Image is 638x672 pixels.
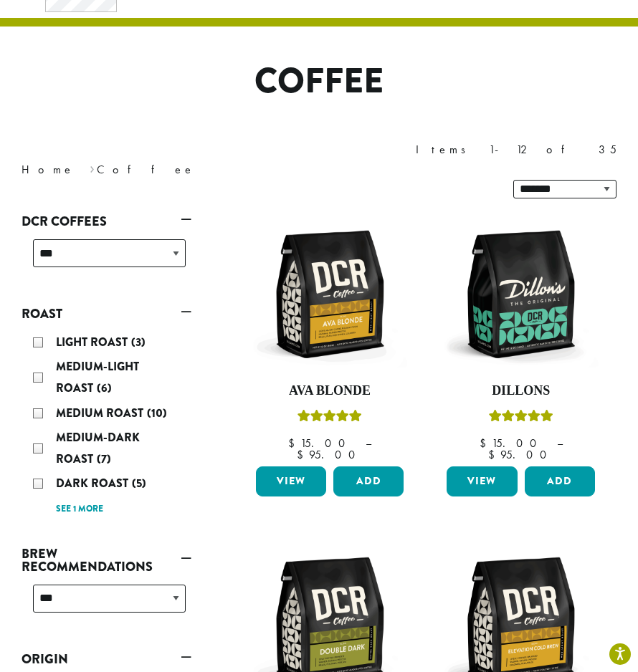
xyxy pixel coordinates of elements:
[443,216,599,460] a: DillonsRated 5.00 out of 5
[447,466,517,496] a: View
[297,447,309,462] span: $
[525,466,595,496] button: Add
[252,216,408,372] img: DCR-12oz-Ava-Blonde-Stock-scaled.png
[132,475,146,491] span: (5)
[56,405,147,421] span: Medium Roast
[252,383,408,399] h4: Ava Blonde
[443,383,599,399] h4: Dillons
[56,475,132,491] span: Dark Roast
[557,436,563,451] span: –
[22,302,191,326] a: Roast
[416,141,616,158] div: Items 1-12 of 35
[488,447,500,462] span: $
[147,405,167,421] span: (10)
[489,408,553,429] div: Rated 5.00 out of 5
[56,429,140,467] span: Medium-Dark Roast
[22,209,191,234] a: DCR Coffees
[297,447,362,462] bdi: 95.00
[22,647,191,671] a: Origin
[22,579,191,630] div: Brew Recommendations
[22,326,191,524] div: Roast
[11,61,627,102] h1: Coffee
[333,466,404,496] button: Add
[22,161,297,178] nav: Breadcrumb
[288,436,300,451] span: $
[22,162,75,177] a: Home
[90,156,95,178] span: ›
[22,234,191,284] div: DCR Coffees
[480,436,492,451] span: $
[97,380,112,396] span: (6)
[56,502,103,517] a: See 1 more
[488,447,553,462] bdi: 95.00
[22,542,191,579] a: Brew Recommendations
[366,436,371,451] span: –
[56,358,139,396] span: Medium-Light Roast
[256,466,326,496] a: View
[480,436,543,451] bdi: 15.00
[252,216,408,460] a: Ava BlondeRated 5.00 out of 5
[131,334,146,350] span: (3)
[97,451,111,467] span: (7)
[443,216,599,372] img: DCR-12oz-Dillons-Stock-scaled.png
[288,436,352,451] bdi: 15.00
[297,408,362,429] div: Rated 5.00 out of 5
[56,334,131,350] span: Light Roast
